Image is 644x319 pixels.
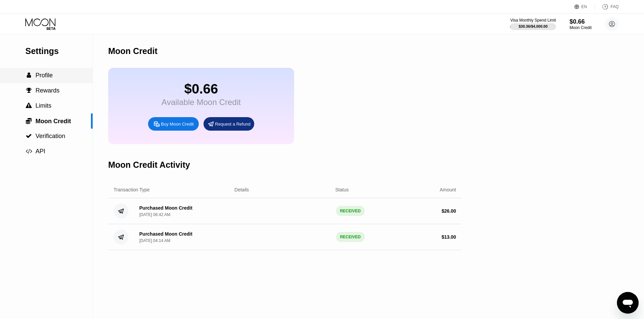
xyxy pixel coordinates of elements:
[162,81,241,97] div: $0.66
[27,72,31,78] span: 
[335,187,349,192] div: Status
[25,117,32,124] div: 
[139,231,192,237] div: Purchased Moon Credit
[336,232,365,242] div: RECEIVED
[336,206,365,216] div: RECEIVED
[617,292,639,314] iframe: Button to launch messaging window
[26,87,32,94] span: 
[35,102,51,109] span: Limits
[570,18,592,30] div: $0.66Moon Credit
[26,133,32,139] span: 
[114,187,150,192] div: Transaction Type
[611,4,619,9] div: FAQ
[108,46,158,56] div: Moon Credit
[574,3,595,10] div: EN
[139,205,192,211] div: Purchased Moon Credit
[35,118,71,125] span: Moon Credit
[25,46,93,56] div: Settings
[108,160,190,170] div: Moon Credit Activity
[35,148,45,155] span: API
[215,121,251,127] div: Request a Refund
[139,238,170,243] div: [DATE] 04:14 AM
[581,4,587,9] div: EN
[25,148,32,154] div: 
[519,24,548,28] div: $30.36 / $4,000.00
[26,103,32,109] span: 
[442,234,456,240] div: $ 13.00
[595,3,619,10] div: FAQ
[235,187,249,192] div: Details
[25,87,32,94] div: 
[148,117,199,131] div: Buy Moon Credit
[204,117,254,131] div: Request a Refund
[570,18,592,25] div: $0.66
[26,148,32,154] span: 
[442,208,456,214] div: $ 26.00
[25,103,32,109] div: 
[35,72,53,79] span: Profile
[139,212,170,217] div: [DATE] 06:42 AM
[162,98,241,107] div: Available Moon Credit
[161,121,194,127] div: Buy Moon Credit
[570,25,592,30] div: Moon Credit
[35,133,65,139] span: Verification
[510,18,556,30] div: Visa Monthly Spend Limit$30.36/$4,000.00
[510,18,556,23] div: Visa Monthly Spend Limit
[25,133,32,139] div: 
[25,72,32,78] div: 
[440,187,456,192] div: Amount
[26,117,32,124] span: 
[35,87,59,94] span: Rewards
